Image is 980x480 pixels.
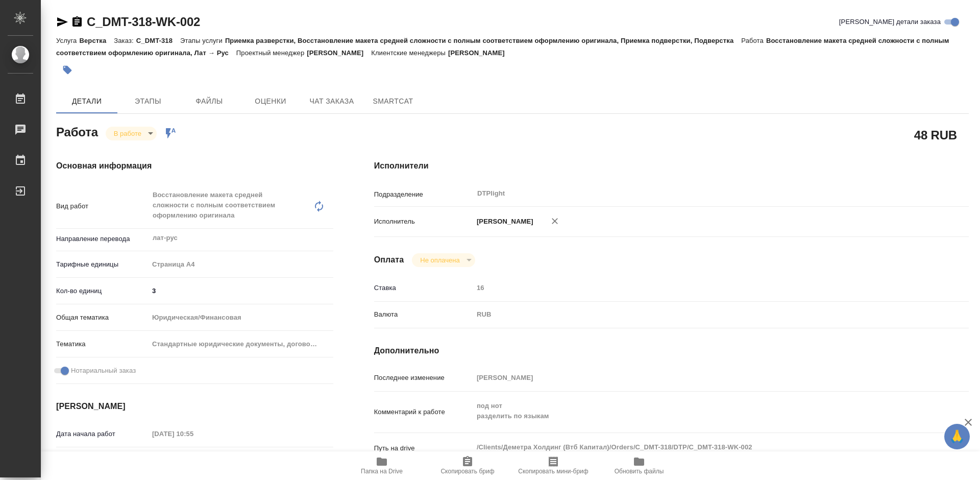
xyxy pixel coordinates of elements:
[56,286,149,296] p: Кол-во единиц
[149,335,333,353] div: Стандартные юридические документы, договоры, уставы
[339,451,425,480] button: Папка на Drive
[473,280,919,295] input: Пустое поле
[374,443,473,453] p: Путь на drive
[374,283,473,293] p: Ставка
[185,95,234,108] span: Файлы
[149,426,238,441] input: Пустое поле
[180,37,225,44] p: Этапы услуги
[79,37,114,44] p: Верстка
[374,407,473,417] p: Комментарий к работе
[87,15,200,29] a: C_DMT-318-WK-002
[56,201,149,211] p: Вид работ
[615,468,664,475] span: Обновить файлы
[944,424,970,449] button: 🙏
[149,309,333,326] div: Юридическая/Финансовая
[448,49,512,57] p: [PERSON_NAME]
[948,426,966,447] span: 🙏
[225,37,741,44] p: Приемка разверстки, Восстановление макета средней сложности с полным соответствием оформлению ори...
[71,16,83,28] button: Скопировать ссылку
[307,49,371,57] p: [PERSON_NAME]
[114,37,136,44] p: Заказ:
[236,49,307,57] p: Проектный менеджер
[371,49,448,57] p: Клиентские менеджеры
[56,234,149,244] p: Направление перевода
[56,59,79,81] button: Добавить тэг
[440,468,494,475] span: Скопировать бриф
[473,439,919,456] textarea: /Clients/Деметра Холдинг (Втб Капитал)/Orders/C_DMT-318/DTP/C_DMT-318-WK-002
[56,37,79,44] p: Услуга
[839,17,941,27] span: [PERSON_NAME] детали заказа
[56,259,149,270] p: Тарифные единицы
[374,254,404,266] h4: Оплата
[374,373,473,383] p: Последнее изменение
[56,339,149,349] p: Тематика
[473,306,919,323] div: RUB
[124,95,173,108] span: Этапы
[374,217,473,227] p: Исполнитель
[473,397,919,425] textarea: под нот разделить по языкам
[361,468,403,475] span: Папка на Drive
[62,95,111,108] span: Детали
[417,256,462,265] button: Не оплачена
[56,429,149,439] p: Дата начала работ
[374,345,969,357] h4: Дополнительно
[56,400,333,413] h4: [PERSON_NAME]
[544,210,566,232] button: Удалить исполнителя
[56,160,333,172] h4: Основная информация
[149,283,333,298] input: ✎ Введи что-нибудь
[914,126,957,143] h2: 48 RUB
[741,37,766,44] p: Работа
[473,370,919,385] input: Пустое поле
[412,253,475,267] div: В работе
[374,189,473,200] p: Подразделение
[307,95,356,108] span: Чат заказа
[71,366,136,376] span: Нотариальный заказ
[473,217,533,227] p: [PERSON_NAME]
[246,95,295,108] span: Оценки
[596,451,682,480] button: Обновить файлы
[149,256,333,273] div: Страница А4
[106,127,157,140] div: В работе
[374,160,969,172] h4: Исполнители
[518,468,588,475] span: Скопировать мини-бриф
[425,451,510,480] button: Скопировать бриф
[56,313,149,323] p: Общая тематика
[111,129,144,138] button: В работе
[56,16,68,28] button: Скопировать ссылку для ЯМессенджера
[56,122,98,140] h2: Работа
[369,95,418,108] span: SmartCat
[510,451,596,480] button: Скопировать мини-бриф
[374,309,473,320] p: Валюта
[136,37,180,44] p: C_DMT-318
